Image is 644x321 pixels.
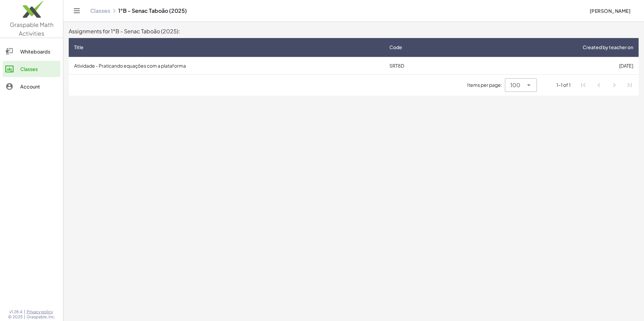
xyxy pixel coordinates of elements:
[69,27,639,35] div: Assignments for 1°B - Senac Taboão (2025):
[556,81,571,88] div: 1-1 of 1
[584,5,636,17] button: [PERSON_NAME]
[3,43,60,60] a: Whiteboards
[27,309,55,315] a: Privacy policy
[24,309,25,315] span: |
[27,314,55,320] span: Graspable, Inc.
[576,77,637,93] nav: Pagination Navigation
[589,8,631,14] span: [PERSON_NAME]
[20,65,58,73] div: Classes
[71,5,82,16] button: Toggle navigation
[8,314,23,320] span: © 2025
[69,57,384,74] td: Atividade - Praticando equações com a plataforma
[74,44,84,51] span: Title
[467,81,505,88] span: Items per page:
[389,44,402,51] span: Code
[510,81,520,89] span: 100
[3,61,60,77] a: Classes
[90,7,110,14] a: Classes
[384,57,463,74] td: SRT8D
[20,47,58,56] div: Whiteboards
[10,21,54,37] span: Graspable Math Activities
[3,78,60,95] a: Account
[9,309,23,315] span: v1.28.4
[463,57,639,74] td: [DATE]
[583,44,633,51] span: Created by teacher on
[24,314,25,320] span: |
[20,82,58,91] div: Account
